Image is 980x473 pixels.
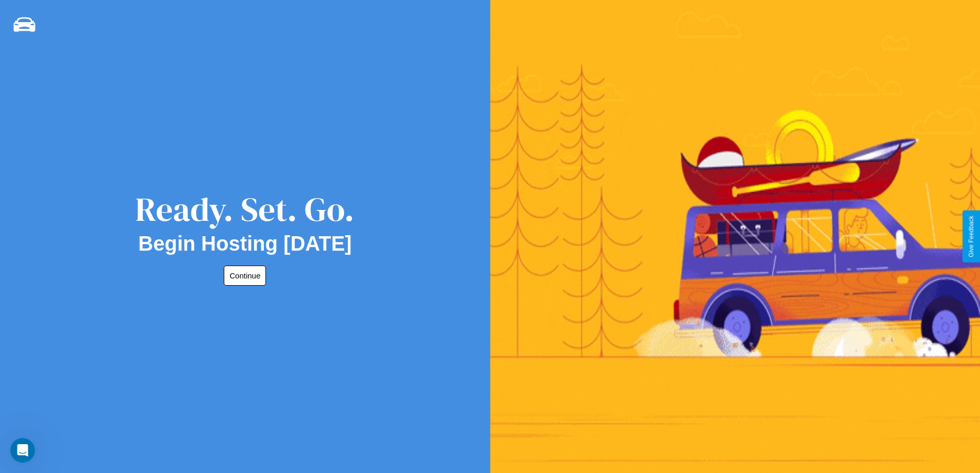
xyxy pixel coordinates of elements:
div: Ready. Set. Go. [135,186,354,232]
h2: Begin Hosting [DATE] [138,232,352,255]
button: Continue [224,266,266,286]
div: Give Feedback [968,216,975,257]
iframe: Intercom live chat [10,438,35,463]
